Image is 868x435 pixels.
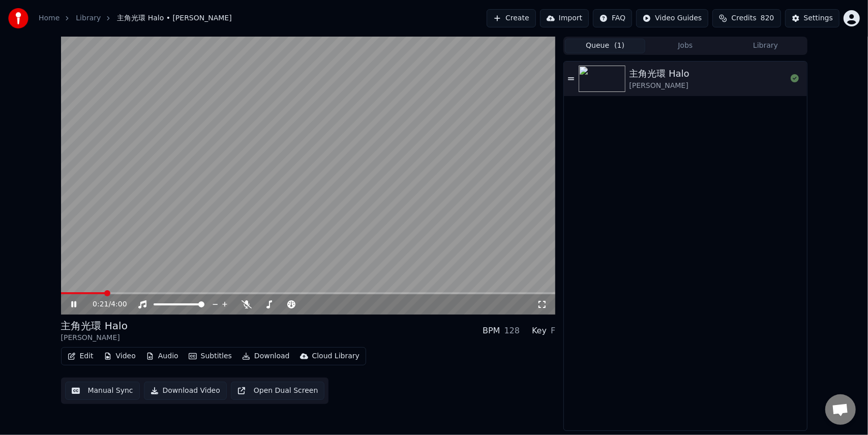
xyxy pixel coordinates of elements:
[312,351,360,361] div: Cloud Library
[117,13,231,23] span: 主角光環 Halo • [PERSON_NAME]
[238,349,294,363] button: Download
[785,9,840,27] button: Settings
[65,382,140,400] button: Manual Sync
[61,319,128,333] div: 主角光環 Halo
[39,13,232,23] nav: breadcrumb
[636,9,708,27] button: Video Guides
[142,349,183,363] button: Audio
[93,299,108,309] span: 0:21
[487,9,536,27] button: Create
[8,8,28,28] img: youka
[504,325,520,337] div: 128
[76,13,101,23] a: Library
[540,9,589,27] button: Import
[64,349,98,363] button: Edit
[565,39,645,53] button: Queue
[551,325,555,337] div: F
[100,349,140,363] button: Video
[93,299,117,309] div: /
[185,349,236,363] button: Subtitles
[761,13,774,23] span: 820
[825,394,856,425] a: Open chat
[614,41,624,51] span: ( 1 )
[630,81,690,91] div: [PERSON_NAME]
[39,13,59,23] a: Home
[231,382,325,400] button: Open Dual Screen
[111,299,127,309] span: 4:00
[61,333,128,343] div: [PERSON_NAME]
[712,9,781,27] button: Credits820
[593,9,632,27] button: FAQ
[630,67,690,81] div: 主角光環 Halo
[804,13,833,23] div: Settings
[726,39,806,53] button: Library
[483,325,500,337] div: BPM
[532,325,547,337] div: Key
[731,13,756,23] span: Credits
[144,382,227,400] button: Download Video
[645,39,726,53] button: Jobs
